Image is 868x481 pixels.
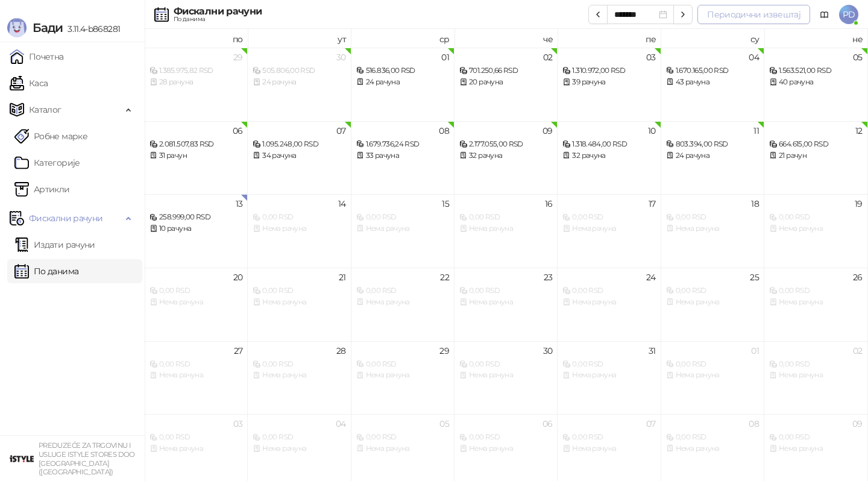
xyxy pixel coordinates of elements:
div: 26 [853,273,863,281]
td: 2025-10-22 [351,268,454,341]
div: Нема рачуна [356,369,449,381]
td: 2025-10-25 [661,268,764,341]
div: 25 [750,273,759,281]
div: 20 [233,273,243,281]
div: 0,00 RSD [562,432,655,443]
div: 32 рачуна [562,150,655,162]
div: 0,00 RSD [149,432,242,443]
span: Фискални рачуни [29,206,102,230]
div: 1.679.736,24 RSD [356,139,449,150]
span: Каталог [29,98,61,122]
div: 04 [749,53,759,61]
div: 18 [751,200,759,208]
div: 27 [234,347,243,355]
div: Нема рачуна [769,369,862,381]
div: 516.836,00 RSD [356,65,449,77]
div: 664.615,00 RSD [769,139,862,150]
div: 03 [233,420,243,428]
td: 2025-10-26 [764,268,867,341]
td: 2025-10-01 [351,48,454,121]
div: Нема рачуна [253,443,345,454]
div: 33 рачуна [356,150,449,162]
div: 1.095.248,00 RSD [253,139,345,150]
div: 0,00 RSD [562,359,655,370]
div: 0,00 RSD [769,432,862,443]
td: 2025-11-01 [661,341,764,415]
div: 0,00 RSD [666,285,759,297]
div: Нема рачуна [356,443,449,454]
div: 0,00 RSD [459,359,552,370]
small: PREDUZEĆE ZA TRGOVINU I USLUGE ISTYLE STORES DOO [GEOGRAPHIC_DATA] ([GEOGRAPHIC_DATA]) [39,441,135,476]
th: че [454,29,558,48]
div: 04 [336,420,346,428]
div: 0,00 RSD [356,432,449,443]
div: 39 рачуна [562,77,655,88]
td: 2025-10-20 [145,268,248,341]
div: 43 рачуна [666,77,759,88]
div: Нема рачуна [666,443,759,454]
div: Нема рачуна [459,369,552,381]
th: ср [351,29,454,48]
div: Нема рачуна [149,297,242,308]
div: 0,00 RSD [769,359,862,370]
img: 64x64-companyLogo-77b92cf4-9946-4f36-9751-bf7bb5fd2c7d.png [10,447,34,471]
div: 701.250,66 RSD [459,65,552,77]
div: Нема рачуна [562,443,655,454]
div: Нема рачуна [666,369,759,381]
div: 0,00 RSD [769,285,862,297]
div: 12 [855,127,863,135]
span: PD [839,5,858,24]
a: Робне марке [14,124,87,148]
div: 07 [336,127,346,135]
div: Нема рачуна [562,223,655,234]
div: 21 рачун [769,150,862,162]
td: 2025-10-04 [661,48,764,121]
div: Нема рачуна [666,297,759,308]
div: 05 [439,420,449,428]
td: 2025-10-31 [558,341,661,415]
div: 14 [338,200,346,208]
td: 2025-10-29 [351,341,454,415]
td: 2025-10-14 [248,194,351,268]
td: 2025-10-18 [661,194,764,268]
div: 23 [544,273,553,281]
div: Нема рачуна [666,223,759,234]
td: 2025-10-28 [248,341,351,415]
td: 2025-10-19 [764,194,867,268]
div: 2.081.507,83 RSD [149,139,242,150]
div: 258.999,00 RSD [149,212,242,223]
td: 2025-10-05 [764,48,867,121]
td: 2025-10-06 [145,121,248,195]
a: По данима [14,259,78,283]
div: 34 рачуна [253,150,345,162]
div: 10 рачуна [149,223,242,234]
div: 803.394,00 RSD [666,139,759,150]
td: 2025-10-08 [351,121,454,195]
div: 0,00 RSD [149,285,242,297]
div: 08 [749,420,759,428]
div: 30 [543,347,553,355]
div: 17 [649,200,656,208]
div: 06 [542,420,553,428]
td: 2025-10-12 [764,121,867,195]
div: 31 [649,347,656,355]
div: 24 [646,273,656,281]
div: 1.318.484,00 RSD [562,139,655,150]
div: 505.806,00 RSD [253,65,345,77]
td: 2025-09-29 [145,48,248,121]
div: 0,00 RSD [459,285,552,297]
div: 16 [545,200,553,208]
div: Нема рачуна [356,223,449,234]
div: 09 [852,420,863,428]
div: 08 [439,127,449,135]
td: 2025-10-03 [558,48,661,121]
div: 20 рачуна [459,77,552,88]
div: Нема рачуна [769,297,862,308]
div: 0,00 RSD [253,212,345,223]
a: Почетна [10,45,64,69]
div: 0,00 RSD [666,212,759,223]
div: 0,00 RSD [666,359,759,370]
div: 29 [439,347,449,355]
div: Нема рачуна [253,223,345,234]
div: 0,00 RSD [769,212,862,223]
